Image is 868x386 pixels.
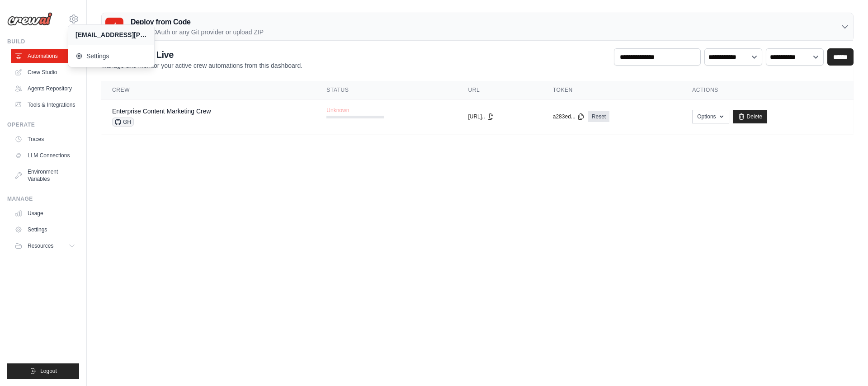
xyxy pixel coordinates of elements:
[101,48,302,61] h2: Automations Live
[7,363,79,379] button: Logout
[101,81,316,99] th: Crew
[11,49,79,63] a: Automations
[11,81,79,96] a: Agents Repository
[681,81,854,99] th: Actions
[457,81,542,99] th: URL
[542,81,681,99] th: Token
[28,242,53,249] span: Resources
[733,110,768,123] a: Delete
[75,52,147,61] span: Settings
[7,12,52,26] img: Logo
[823,343,868,386] iframe: Chat Widget
[131,28,264,37] p: GitHub OAuth or any Git provider or upload ZIP
[40,367,57,375] span: Logout
[112,118,134,127] span: GH
[7,121,79,128] div: Operate
[11,239,79,253] button: Resources
[68,47,154,65] a: Settings
[7,38,79,45] div: Build
[112,108,211,115] a: Enterprise Content Marketing Crew
[553,113,585,120] button: a283ed...
[131,17,264,28] h3: Deploy from Code
[11,206,79,221] a: Usage
[11,148,79,163] a: LLM Connections
[11,222,79,237] a: Settings
[75,30,147,39] div: [EMAIL_ADDRESS][PERSON_NAME][DOMAIN_NAME]
[11,165,79,186] a: Environment Variables
[588,111,609,122] a: Reset
[11,65,79,80] a: Crew Studio
[326,107,349,114] span: Unknown
[692,110,729,123] button: Options
[7,195,79,202] div: Manage
[101,61,302,70] p: Manage and monitor your active crew automations from this dashboard.
[11,98,79,112] a: Tools & Integrations
[11,132,79,146] a: Traces
[316,81,457,99] th: Status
